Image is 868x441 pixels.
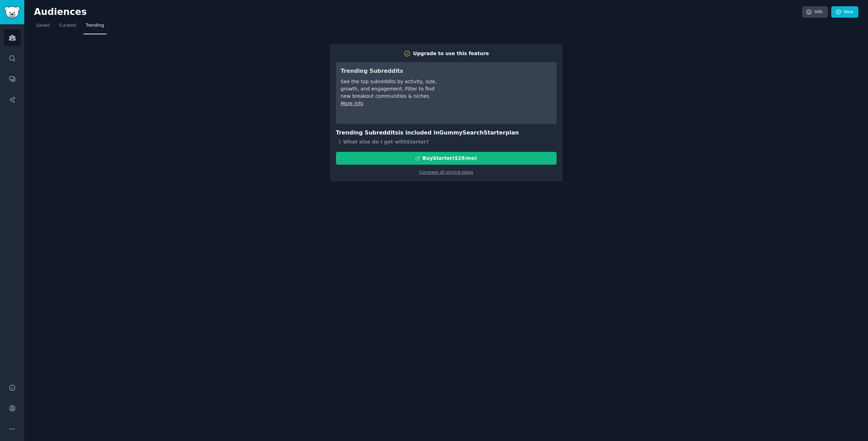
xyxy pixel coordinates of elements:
iframe: YouTube video player [448,67,552,119]
span: Saved [36,23,50,29]
span: Curated [59,23,76,29]
div: See the top subreddits by activity, size, growth, and engagement. Filter to find new breakout com... [341,78,438,100]
span: GummySearch Starter [439,129,505,136]
a: New [831,6,858,18]
div: What else do I get with Starter ? [336,137,557,147]
img: GummySearch logo [4,6,20,18]
h2: Audiences [34,7,802,18]
a: Trending [83,20,106,34]
span: Trending [86,23,104,29]
a: Info [802,6,828,18]
a: Saved [34,20,52,34]
h3: Trending Subreddits [341,67,438,76]
a: Curated [57,20,79,34]
button: BuyStarter($29/mo) [336,152,557,165]
h3: Trending Subreddits is included in plan [336,129,557,137]
a: More info [341,101,363,106]
div: Upgrade to use this feature [413,50,489,57]
div: Buy Starter ($ 29 /mo ) [423,155,477,162]
a: Compare all pricing plans [419,170,473,175]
